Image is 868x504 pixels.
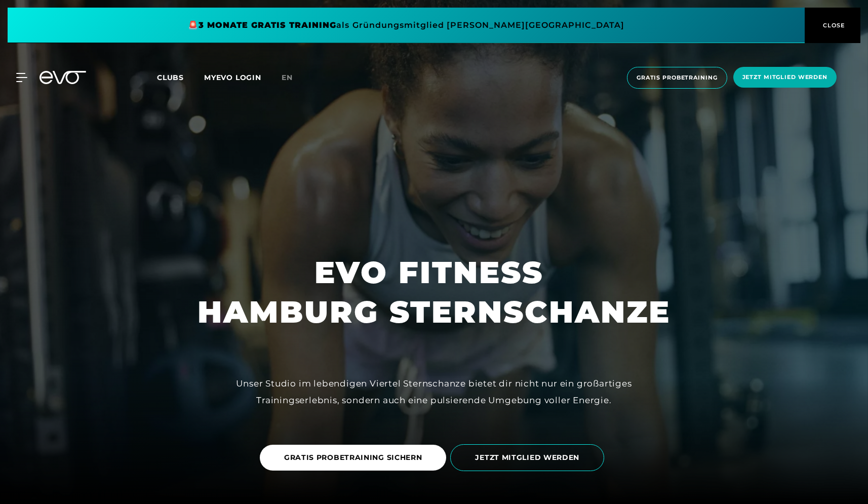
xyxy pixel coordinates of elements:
[157,72,204,82] a: Clubs
[282,73,293,82] span: en
[282,72,305,84] a: en
[450,437,608,479] a: JETZT MITGLIED WERDEN
[157,73,184,82] span: Clubs
[742,73,827,82] span: Jetzt Mitglied werden
[198,253,670,332] h1: EVO FITNESS HAMBURG STERNSCHANZE
[284,452,422,463] span: GRATIS PROBETRAINING SICHERN
[637,73,718,82] span: Gratis Probetraining
[206,375,662,408] div: Unser Studio im lebendigen Viertel Sternschanze bietet dir nicht nur ein großartiges Trainingserl...
[820,21,845,30] span: CLOSE
[475,452,579,463] span: JETZT MITGLIED WERDEN
[204,73,261,82] a: MYEVO LOGIN
[730,67,840,89] a: Jetzt Mitglied werden
[624,67,730,89] a: Gratis Probetraining
[805,8,860,43] button: CLOSE
[260,437,451,478] a: GRATIS PROBETRAINING SICHERN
